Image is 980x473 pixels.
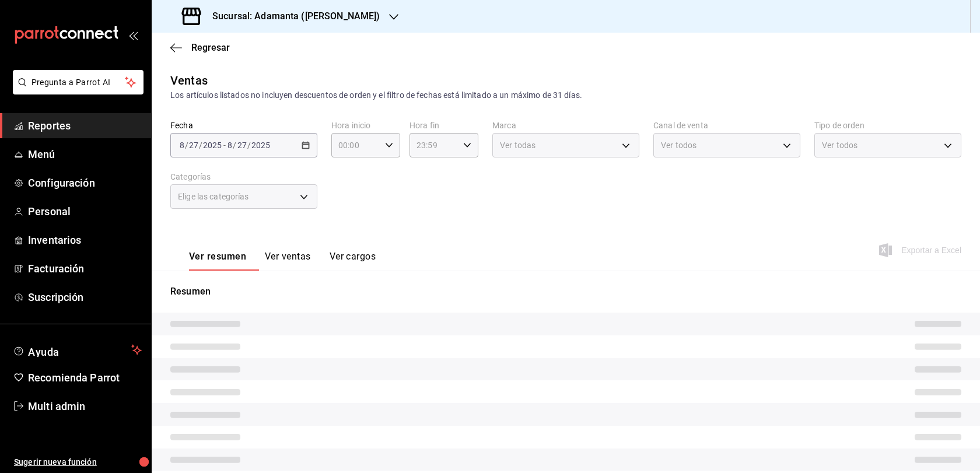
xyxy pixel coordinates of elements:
[179,141,185,150] input: --
[28,232,142,248] span: Inventarios
[233,141,236,150] span: /
[202,141,222,150] input: ----
[661,139,696,151] span: Ver todos
[170,72,208,89] div: Ventas
[247,141,251,150] span: /
[170,42,230,53] button: Regresar
[265,251,311,271] button: Ver ventas
[28,343,127,357] span: Ayuda
[199,141,202,150] span: /
[28,118,142,134] span: Reportes
[32,76,125,89] span: Pregunta a Parrot AI
[170,89,961,101] div: Los artículos listados no incluyen descuentos de orden y el filtro de fechas está limitado a un m...
[251,141,271,150] input: ----
[14,456,142,468] span: Sugerir nueva función
[331,121,400,129] label: Hora inicio
[653,121,800,129] label: Canal de venta
[814,121,961,129] label: Tipo de orden
[170,173,317,181] label: Categorías
[409,121,478,129] label: Hora fin
[170,121,317,129] label: Fecha
[13,70,143,94] button: Pregunta a Parrot AI
[188,141,199,150] input: --
[191,42,230,53] span: Regresar
[28,146,142,162] span: Menú
[237,141,247,150] input: --
[8,85,143,97] a: Pregunta a Parrot AI
[178,191,249,202] span: Elige las categorías
[189,251,376,271] div: navigation tabs
[227,141,233,150] input: --
[822,139,857,151] span: Ver todos
[28,370,142,386] span: Recomienda Parrot
[28,175,142,191] span: Configuración
[185,141,188,150] span: /
[330,251,376,271] button: Ver cargos
[203,9,380,23] h3: Sucursal: Adamanta ([PERSON_NAME])
[492,121,639,129] label: Marca
[500,139,535,151] span: Ver todas
[223,141,226,150] span: -
[28,204,142,219] span: Personal
[28,261,142,276] span: Facturación
[128,30,138,40] button: open_drawer_menu
[28,398,142,414] span: Multi admin
[28,289,142,305] span: Suscripción
[170,285,961,299] p: Resumen
[189,251,246,271] button: Ver resumen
